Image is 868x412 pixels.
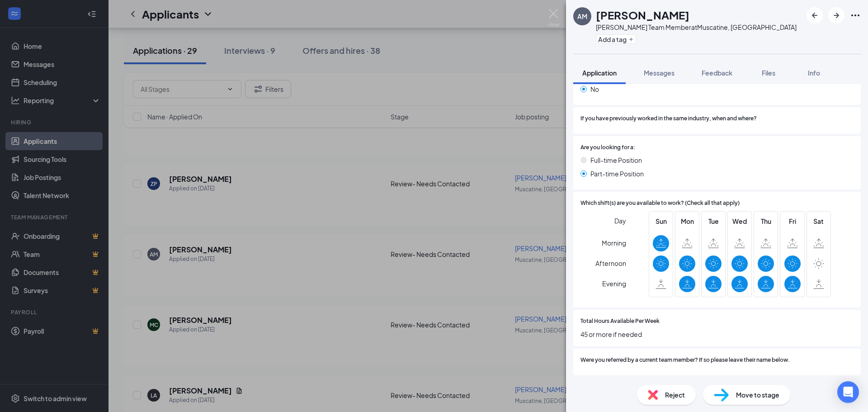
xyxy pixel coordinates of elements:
button: PlusAdd a tag [596,34,636,44]
div: AM [577,12,587,21]
div: [PERSON_NAME] Team Member at Muscatine, [GEOGRAPHIC_DATA] [596,23,797,32]
span: Mon [679,216,695,226]
span: Messages [644,69,675,77]
span: Sat [811,216,827,226]
span: Total Hours Available Per Week [580,317,660,326]
span: 45 or more if needed [580,329,854,339]
span: If you have previously worked in the same industry, when and where? [580,114,757,123]
span: Evening [602,275,626,292]
span: Files [762,69,775,77]
svg: Ellipses [850,10,861,21]
span: Reject [665,390,685,400]
svg: Plus [628,37,634,42]
svg: ArrowLeftNew [809,10,820,21]
button: ArrowRight [828,7,844,24]
span: Feedback [702,69,732,77]
svg: ArrowRight [831,10,842,21]
span: Were you referred by a current team member? If so please leave their name below. [580,356,790,365]
span: Fri [784,216,801,226]
div: Open Intercom Messenger [837,381,859,403]
span: Thu [758,216,774,226]
span: Full-time Position [590,155,642,165]
span: Tue [705,216,722,226]
span: Which shift(s) are you available to work? (Check all that apply) [580,199,740,208]
span: Sun [653,216,669,226]
h1: [PERSON_NAME] [596,7,689,23]
span: Wed [731,216,748,226]
span: Afternoon [595,255,626,271]
span: Info [808,69,820,77]
span: Application [582,69,617,77]
button: ArrowLeftNew [807,7,823,24]
span: Day [614,216,626,226]
span: No [590,84,599,94]
span: Move to stage [736,390,779,400]
span: Part-time Position [590,169,644,179]
span: Are you looking for a: [580,143,635,152]
span: Morning [602,235,626,251]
